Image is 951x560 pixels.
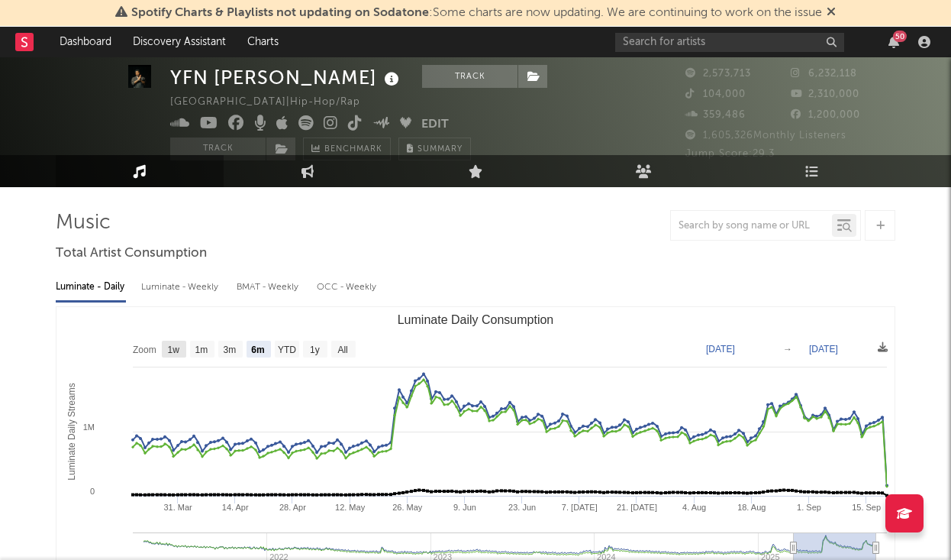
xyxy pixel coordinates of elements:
text: 1. Sep [797,503,821,512]
div: 50 [893,31,907,42]
button: Edit [421,115,449,134]
div: BMAT - Weekly [237,274,301,300]
text: 0 [90,487,95,496]
text: YTD [278,345,296,355]
text: 26. May [392,503,423,512]
text: 21. [DATE] [617,503,657,512]
text: [DATE] [706,344,735,354]
text: Luminate Daily Streams [66,383,77,480]
span: Total Artist Consumption [56,244,207,263]
text: Luminate Daily Consumption [398,313,554,326]
span: 104,000 [685,89,746,99]
text: All [337,345,347,355]
a: Charts [237,27,289,57]
span: Jump Score: 29.3 [685,149,775,159]
span: : Some charts are now updating. We are continuing to work on the issue [131,7,822,19]
button: 50 [888,36,899,48]
button: Track [422,65,517,88]
a: Discovery Assistant [122,27,237,57]
text: 1w [168,345,180,355]
div: [GEOGRAPHIC_DATA] | Hip-Hop/Rap [170,93,378,112]
span: 6,232,118 [791,69,857,79]
div: Luminate - Weekly [141,274,221,300]
text: 12. May [335,503,366,512]
span: Summary [417,145,463,154]
span: 359,486 [685,110,746,120]
text: 9. Jun [453,503,476,512]
text: 15. Sep [852,503,881,512]
span: 2,573,713 [685,69,751,79]
a: Dashboard [49,27,122,57]
text: 31. Mar [163,503,192,512]
text: 7. [DATE] [562,503,598,512]
text: [DATE] [809,344,838,354]
text: → [783,344,792,354]
text: 1M [83,422,95,432]
input: Search for artists [615,33,844,52]
text: Zoom [133,345,156,355]
a: Benchmark [303,138,391,160]
text: 14. Apr [222,503,249,512]
text: 4. Aug [682,503,706,512]
span: Benchmark [324,141,382,159]
text: 18. Aug [737,503,766,512]
span: Dismiss [827,7,836,19]
text: 28. Apr [279,503,306,512]
text: 3m [224,345,237,355]
span: 2,310,000 [791,89,859,99]
text: 1m [195,345,208,355]
button: Track [170,138,266,160]
button: Summary [398,138,471,160]
div: YFN [PERSON_NAME] [170,65,403,90]
div: Luminate - Daily [56,274,126,300]
span: Spotify Charts & Playlists not updating on Sodatone [131,7,429,19]
text: 6m [251,345,264,355]
input: Search by song name or URL [671,220,832,232]
span: 1,200,000 [791,110,860,120]
text: 1y [310,345,320,355]
span: 1,605,326 Monthly Listeners [685,131,846,141]
div: OCC - Weekly [317,274,378,300]
text: 23. Jun [508,503,536,512]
